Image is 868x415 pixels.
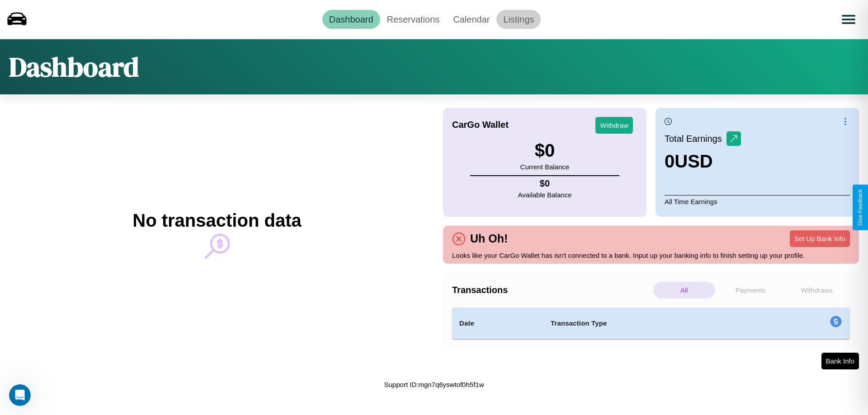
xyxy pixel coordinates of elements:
h3: $ 0 [520,140,569,161]
h4: Transaction Type [551,318,756,329]
h2: No transaction data [132,210,301,231]
h4: $ 0 [518,178,572,189]
a: Calendar [446,10,496,29]
h3: 0 USD [665,151,741,172]
p: Available Balance [518,189,572,201]
p: Support ID: mgn7q6yswtof0h5f1w [384,378,484,391]
p: All [653,282,715,298]
button: Withdraw [595,117,633,134]
p: Looks like your CarGo Wallet has isn't connected to a bank. Input up your banking info to finish ... [452,249,850,261]
h4: Transactions [452,285,651,295]
p: Current Balance [520,161,569,173]
button: Bank Info [821,353,859,369]
p: Payments [720,282,782,298]
p: Withdraws [786,282,848,298]
a: Listings [496,10,541,29]
p: All Time Earnings [665,195,850,208]
h4: Date [459,318,536,329]
h1: Dashboard [9,48,139,85]
p: Total Earnings [665,131,726,147]
h4: CarGo Wallet [452,120,509,130]
a: Reservations [380,10,447,29]
h4: Uh Oh! [466,232,512,245]
button: Set Up Bank Info [790,230,850,247]
iframe: Intercom live chat [9,384,31,406]
table: simple table [452,308,850,339]
button: Open menu [836,7,861,32]
a: Dashboard [322,10,380,29]
div: Give Feedback [857,189,863,226]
